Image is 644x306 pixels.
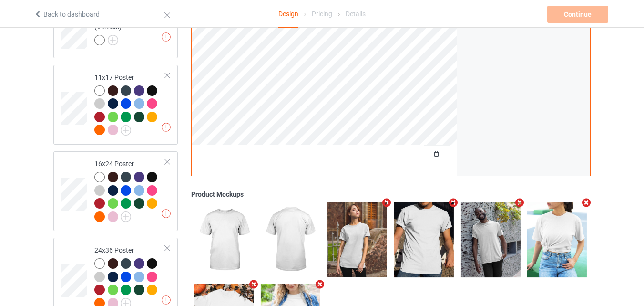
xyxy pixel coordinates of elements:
[108,35,118,45] img: svg+xml;base64,PD94bWwgdmVyc2lvbj0iMS4wIiBlbmNvZGluZz0iVVRGLTgiPz4KPHN2ZyB3aWR0aD0iMjJweCIgaGVpZ2...
[581,198,593,208] i: Remove mockup
[191,190,591,200] div: Product Mockups
[312,0,332,27] div: Pricing
[247,279,259,289] i: Remove mockup
[94,159,165,221] div: 16x24 Poster
[94,12,165,45] div: Sticker - 10 pack (Vertical)
[53,5,178,58] div: Sticker - 10 pack (Vertical)
[346,0,366,27] div: Details
[194,203,254,277] img: regular.jpg
[314,279,326,289] i: Remove mockup
[53,151,178,231] div: 16x24 Poster
[94,73,165,135] div: 11x17 Poster
[162,295,171,305] img: exclamation icon
[261,203,320,277] img: regular.jpg
[394,203,454,277] img: regular.jpg
[327,203,387,277] img: regular.jpg
[461,203,521,277] img: regular.jpg
[162,32,171,42] img: exclamation icon
[121,125,131,136] img: svg+xml;base64,PD94bWwgdmVyc2lvbj0iMS4wIiBlbmNvZGluZz0iVVRGLTgiPz4KPHN2ZyB3aWR0aD0iMjJweCIgaGVpZ2...
[162,209,171,218] img: exclamation icon
[514,198,526,208] i: Remove mockup
[121,211,131,222] img: svg+xml;base64,PD94bWwgdmVyc2lvbj0iMS4wIiBlbmNvZGluZz0iVVRGLTgiPz4KPHN2ZyB3aWR0aD0iMjJweCIgaGVpZ2...
[278,0,298,28] div: Design
[381,198,393,208] i: Remove mockup
[53,65,178,145] div: 11x17 Poster
[447,198,459,208] i: Remove mockup
[527,203,587,277] img: regular.jpg
[34,11,100,18] a: Back to dashboard
[162,123,171,132] img: exclamation icon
